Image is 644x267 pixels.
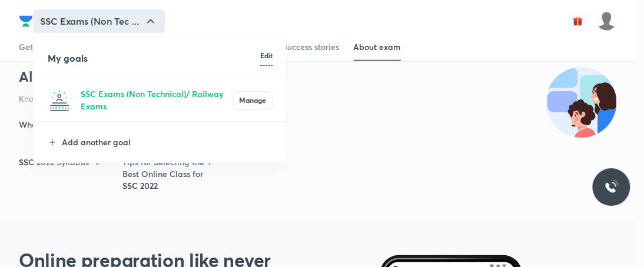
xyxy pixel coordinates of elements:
h6: Edit [260,50,273,61]
p: Add another goal [62,136,273,148]
h4: My goals [48,54,260,63]
button: Manage [233,91,273,110]
p: SSC Exams (Non Technical)/ Railway Exams [81,88,233,112]
img: SSC Exams (Non Technical)/ Railway Exams [48,89,71,112]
